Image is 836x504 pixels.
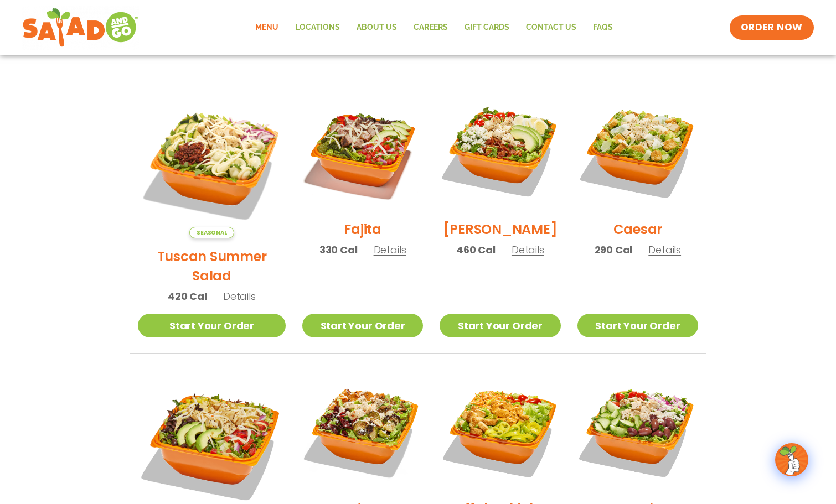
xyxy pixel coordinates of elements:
[374,243,406,257] span: Details
[648,243,681,257] span: Details
[405,15,456,40] a: Careers
[730,15,814,40] a: ORDER NOW
[518,15,585,40] a: Contact Us
[440,314,560,337] a: Start Your Order
[613,220,663,239] h2: Caesar
[302,91,423,211] img: Product photo for Fajita Salad
[348,15,405,40] a: About Us
[741,21,803,34] span: ORDER NOW
[302,370,423,491] img: Product photo for Roasted Autumn Salad
[440,370,560,491] img: Product photo for Buffalo Chicken Salad
[585,15,621,40] a: FAQs
[302,314,423,337] a: Start Your Order
[247,15,621,40] nav: Menu
[138,314,286,337] a: Start Your Order
[319,242,358,257] span: 330 Cal
[22,6,139,50] img: new-SAG-logo-768×292
[776,444,807,475] img: wpChatIcon
[443,220,558,239] h2: [PERSON_NAME]
[456,242,496,257] span: 460 Cal
[577,91,698,211] img: Product photo for Caesar Salad
[440,91,560,211] img: Product photo for Cobb Salad
[189,227,234,238] span: Seasonal
[595,242,633,257] span: 290 Cal
[168,289,207,304] span: 420 Cal
[512,243,544,257] span: Details
[138,247,286,285] h2: Tuscan Summer Salad
[344,220,381,239] h2: Fajita
[456,15,518,40] a: GIFT CARDS
[287,15,348,40] a: Locations
[577,370,698,491] img: Product photo for Greek Salad
[247,15,287,40] a: Menu
[223,289,256,303] span: Details
[577,314,698,337] a: Start Your Order
[138,91,286,238] img: Product photo for Tuscan Summer Salad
